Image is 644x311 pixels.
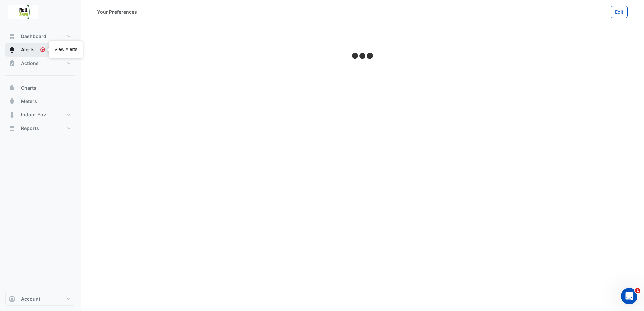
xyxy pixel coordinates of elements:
[5,57,75,70] button: Actions
[5,30,75,43] button: Dashboard
[621,288,637,304] iframe: Intercom live chat
[9,111,15,118] app-icon: Indoor Env
[97,8,137,15] div: Your Preferences
[9,125,15,132] app-icon: Reports
[5,122,75,135] button: Reports
[21,296,40,302] span: Account
[611,6,628,18] button: Edit
[21,111,46,118] span: Indoor Env
[9,46,15,53] app-icon: Alerts
[21,60,39,67] span: Actions
[21,33,46,40] span: Dashboard
[40,47,46,53] div: Tooltip anchor
[5,108,75,122] button: Indoor Env
[21,98,37,105] span: Meters
[21,84,36,91] span: Charts
[21,125,39,132] span: Reports
[9,84,15,91] app-icon: Charts
[54,46,77,53] div: View Alerts
[9,60,15,67] app-icon: Actions
[635,288,640,293] span: 1
[21,46,35,53] span: Alerts
[9,33,15,40] app-icon: Dashboard
[5,43,75,57] button: Alerts
[5,81,75,95] button: Charts
[9,98,15,105] app-icon: Meters
[8,5,38,19] img: Company Logo
[615,9,623,15] span: Edit
[5,95,75,108] button: Meters
[5,292,75,306] button: Account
